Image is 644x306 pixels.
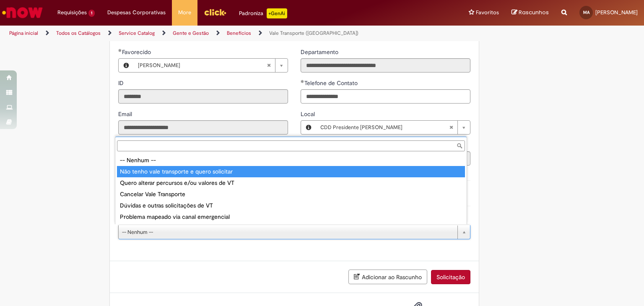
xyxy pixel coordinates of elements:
ul: Tipo da Solicitação [115,153,467,224]
div: Dúvidas e outras solicitações de VT [117,200,465,211]
div: Cancelar Vale Transporte [117,189,465,200]
div: -- Nenhum -- [117,155,465,166]
div: Não tenho vale transporte e quero solicitar [117,166,465,177]
div: Problema mapeado via canal emergencial [117,211,465,223]
div: Quero alterar percursos e/ou valores de VT [117,177,465,189]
